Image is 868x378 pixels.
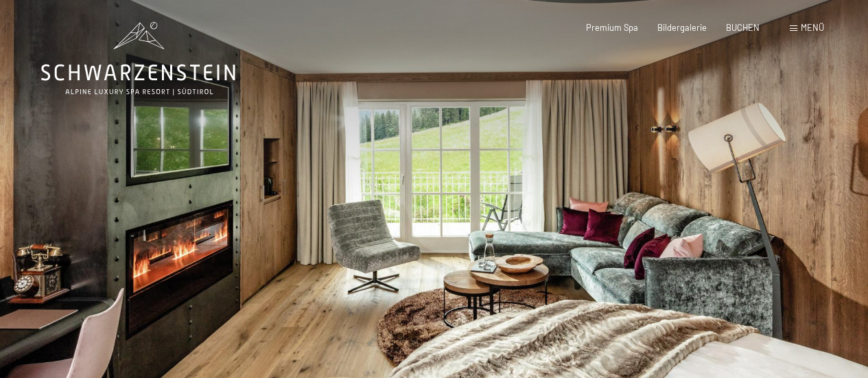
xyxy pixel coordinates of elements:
span: Menü [801,22,824,33]
a: Premium Spa [586,22,638,33]
a: Bildergalerie [657,22,707,33]
a: BUCHEN [726,22,760,33]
